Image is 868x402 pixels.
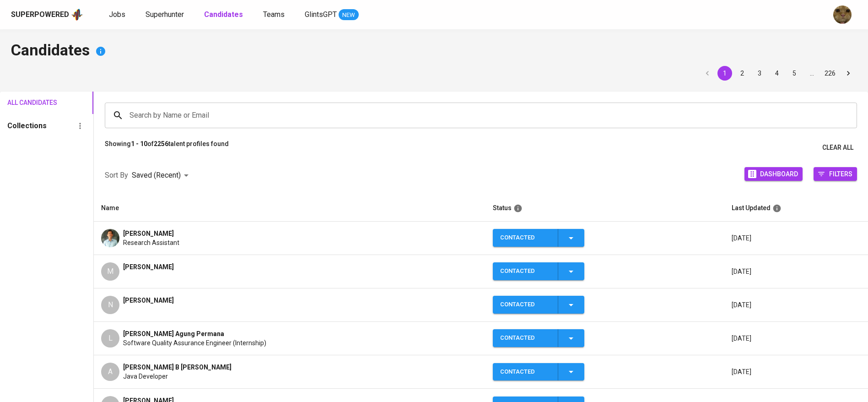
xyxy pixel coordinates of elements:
a: Superpoweredapp logo [11,8,83,22]
span: Software Quality Assurance Engineer (Internship) [123,338,266,348]
span: Dashboard [760,168,798,180]
p: Showing of talent profiles found [105,139,229,156]
p: Saved (Recent) [132,170,181,181]
div: Saved (Recent) [132,167,192,184]
th: Name [94,195,485,222]
span: All Candidates [7,97,46,109]
button: Go to page 2 [735,66,749,81]
p: [DATE] [732,300,861,310]
div: M [101,262,119,281]
div: Contacted [500,262,550,280]
span: NEW [339,11,359,20]
span: Teams [263,10,285,19]
img: e1dc8c962c2260a4aa821f55996467f0.jpg [101,229,119,247]
div: Contacted [500,296,550,314]
span: Java Developer [123,372,168,381]
span: Research Assistant [123,238,179,247]
span: [PERSON_NAME] [123,262,174,272]
button: Dashboard [744,167,803,181]
span: Filters [829,168,852,180]
button: Go to page 226 [822,66,838,81]
span: [PERSON_NAME] Agung Permana [123,329,224,338]
div: A [101,363,119,381]
button: Filters [814,167,857,181]
span: [PERSON_NAME] B [PERSON_NAME] [123,363,232,372]
a: Teams [263,9,286,21]
div: N [101,296,119,314]
a: GlintsGPT NEW [305,9,359,21]
p: Sort By [105,170,128,181]
th: Status [485,195,725,222]
b: Candidates [204,10,243,19]
p: [DATE] [732,267,861,276]
span: [PERSON_NAME] [123,229,174,238]
p: [DATE] [732,334,861,343]
p: [DATE] [732,367,861,376]
a: Candidates [204,9,245,21]
button: page 1 [717,66,732,81]
b: 2256 [154,140,168,147]
button: Go to page 5 [787,66,802,81]
img: app logo [71,8,83,22]
h6: Collections [7,120,47,132]
div: Contacted [500,229,550,247]
div: Contacted [500,329,550,347]
button: Clear All [819,139,857,156]
span: Jobs [109,10,125,19]
div: Superpowered [11,10,69,20]
button: Go to next page [841,66,856,81]
button: Contacted [493,262,584,280]
span: Clear All [822,142,853,153]
button: Go to page 3 [752,66,767,81]
span: GlintsGPT [305,10,337,19]
div: L [101,329,119,348]
div: … [804,69,819,78]
nav: pagination navigation [699,66,857,81]
span: Superhunter [146,10,184,19]
button: Contacted [493,363,584,381]
a: Jobs [109,9,127,21]
b: 1 - 10 [131,140,147,147]
th: Last Updated [724,195,868,222]
span: [PERSON_NAME] [123,296,174,305]
button: Contacted [493,296,584,314]
h4: Candidates [11,40,857,62]
button: Contacted [493,329,584,347]
div: Contacted [500,363,550,381]
button: Contacted [493,229,584,247]
img: ec6c0910-f960-4a00-a8f8-c5744e41279e.jpg [833,5,852,24]
a: Superhunter [146,9,186,21]
button: Go to page 4 [770,66,784,81]
p: [DATE] [732,234,861,243]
